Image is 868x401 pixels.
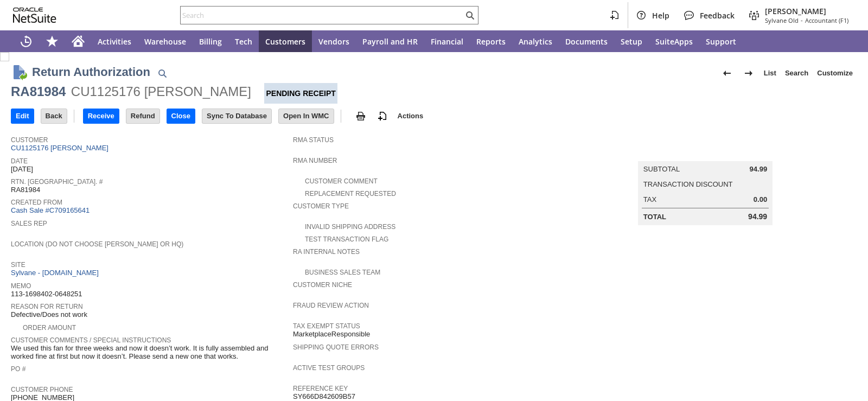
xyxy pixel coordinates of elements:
a: Payroll and HR [356,30,424,52]
img: add-record.svg [376,110,389,123]
span: [DATE] [11,165,33,174]
caption: Summary [638,144,773,161]
a: Warehouse [138,30,193,52]
a: Customer [11,136,48,144]
a: Reason For Return [11,303,83,310]
span: 113-1698402-0648251 [11,290,82,298]
span: 94.99 [748,212,767,221]
div: Pending Receipt [264,83,337,104]
a: SuiteApps [649,30,699,52]
svg: Search [463,9,476,22]
span: Sylvane Old [765,16,799,24]
img: print.svg [354,110,367,123]
a: Search [781,65,813,82]
span: Tech [235,36,252,47]
span: Support [706,36,736,47]
span: Feedback [700,10,735,21]
a: Vendors [312,30,356,52]
a: CU1125176 [PERSON_NAME] [11,144,111,152]
a: Rtn. [GEOGRAPHIC_DATA]. # [11,178,103,186]
a: Customer Niche [293,281,352,289]
a: RMA Number [293,157,337,164]
span: Help [652,10,669,21]
a: RMA Status [293,136,334,144]
input: Sync To Database [202,109,271,123]
a: Replacement Requested [305,190,396,198]
a: List [759,65,781,82]
svg: logo [13,8,56,23]
span: Documents [565,36,608,47]
a: Memo [11,282,31,290]
a: Customer Type [293,202,349,210]
a: Fraud Review Action [293,302,369,309]
a: Billing [193,30,228,52]
a: Tax [643,195,656,203]
div: CU1125176 [PERSON_NAME] [71,83,251,100]
a: Reference Key [293,385,348,392]
a: RA Internal Notes [293,248,360,256]
a: Tax Exempt Status [293,322,360,330]
a: Home [65,30,91,52]
a: Financial [424,30,470,52]
a: Shipping Quote Errors [293,343,379,351]
a: Order Amount [23,324,76,332]
a: Created From [11,199,62,206]
a: Sales Rep [11,220,47,227]
span: Analytics [519,36,552,47]
a: Cash Sale #C709165641 [11,206,90,214]
a: Test Transaction Flag [305,235,388,243]
a: Customers [259,30,312,52]
span: Defective/Does not work [11,310,87,319]
span: 94.99 [750,165,768,174]
a: Active Test Groups [293,364,365,372]
div: RA81984 [11,83,66,100]
span: Warehouse [144,36,186,47]
input: Search [181,9,463,22]
span: RA81984 [11,186,40,194]
a: PO # [11,365,25,373]
a: Business Sales Team [305,269,380,276]
svg: Shortcuts [46,35,59,48]
a: Documents [559,30,614,52]
a: Analytics [512,30,559,52]
a: Transaction Discount [643,180,733,188]
a: Activities [91,30,138,52]
a: Customer Comments / Special Instructions [11,336,171,344]
a: Location (Do Not Choose [PERSON_NAME] or HQ) [11,240,183,248]
span: Billing [199,36,222,47]
span: Vendors [318,36,349,47]
a: Site [11,261,25,269]
input: Open In WMC [279,109,334,123]
span: SuiteApps [655,36,693,47]
span: Financial [431,36,463,47]
a: Invalid Shipping Address [305,223,395,231]
h1: Return Authorization [32,63,150,81]
span: MarketplaceResponsible [293,330,370,339]
a: Customer Phone [11,386,73,393]
a: Setup [614,30,649,52]
a: Subtotal [643,165,680,173]
input: Back [41,109,67,123]
a: Customer Comment [305,177,378,185]
input: Edit [11,109,34,123]
a: Customize [813,65,857,82]
a: Support [699,30,743,52]
img: Previous [720,67,733,80]
span: Reports [476,36,506,47]
span: Payroll and HR [362,36,418,47]
input: Receive [84,109,119,123]
a: Date [11,157,28,165]
input: Close [167,109,195,123]
span: Accountant (F1) [805,16,848,24]
input: Refund [126,109,159,123]
span: Activities [98,36,131,47]
a: Sylvane - [DOMAIN_NAME] [11,269,101,277]
a: Reports [470,30,512,52]
a: Recent Records [13,30,39,52]
span: 0.00 [754,195,767,204]
img: Next [742,67,755,80]
span: [PERSON_NAME] [765,6,848,16]
span: SY666D842609B57 [293,392,355,401]
a: Actions [393,112,428,120]
svg: Home [72,35,85,48]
